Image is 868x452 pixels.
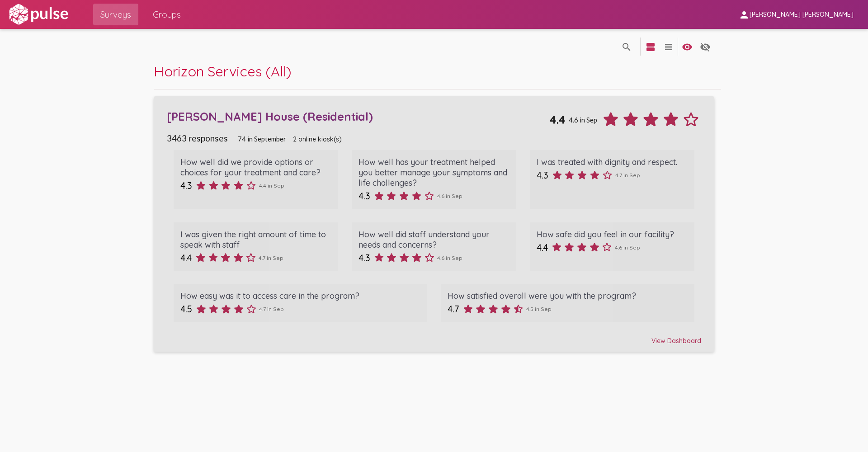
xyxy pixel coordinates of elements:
[167,329,701,345] div: View Dashboard
[696,38,714,56] button: language
[750,11,854,19] span: [PERSON_NAME] [PERSON_NAME]
[180,291,421,301] div: How easy was it to access care in the program?
[537,157,688,167] div: I was treated with dignity and respect.
[678,38,696,56] button: language
[569,116,597,124] span: 4.6 in Sep
[154,96,715,352] a: [PERSON_NAME] House (Residential)4.44.6 in Sep3463 responses74 in September2 online kiosk(s)How w...
[180,303,192,315] span: 4.5
[180,180,192,191] span: 4.3
[437,193,462,199] span: 4.6 in Sep
[437,254,462,261] span: 4.6 in Sep
[180,157,332,178] div: How well did we provide options or choices for your treatment and care?
[663,42,674,52] mat-icon: language
[615,244,640,251] span: 4.6 in Sep
[259,254,283,261] span: 4.7 in Sep
[537,169,548,181] span: 4.3
[293,135,342,143] span: 2 online kiosk(s)
[180,229,332,250] div: I was given the right amount of time to speak with staff
[7,3,70,26] img: white-logo.svg
[537,242,548,253] span: 4.4
[359,252,370,264] span: 4.3
[618,38,636,56] button: language
[259,182,284,189] span: 4.4 in Sep
[259,306,284,312] span: 4.7 in Sep
[359,190,370,202] span: 4.3
[359,157,510,188] div: How well has your treatment helped you better manage your symptoms and life challenges?
[448,291,688,301] div: How satisfied overall were you with the program?
[448,303,459,315] span: 4.7
[700,42,711,52] mat-icon: language
[359,229,510,250] div: How well did staff understand your needs and concerns?
[645,42,656,52] mat-icon: language
[615,172,640,179] span: 4.7 in Sep
[154,62,292,80] span: Horizon Services (All)
[167,133,228,143] span: 3463 responses
[238,135,286,143] span: 74 in September
[167,109,549,123] div: [PERSON_NAME] House (Residential)
[146,4,188,25] a: Groups
[537,229,688,240] div: How safe did you feel in our facility?
[731,6,861,23] button: [PERSON_NAME] [PERSON_NAME]
[660,38,678,56] button: language
[682,42,693,52] mat-icon: language
[180,252,192,264] span: 4.4
[621,42,632,52] mat-icon: language
[526,306,552,312] span: 4.5 in Sep
[642,38,660,56] button: language
[100,6,131,23] span: Surveys
[93,4,138,25] a: Surveys
[739,9,750,20] mat-icon: person
[153,6,181,23] span: Groups
[549,113,566,127] span: 4.4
